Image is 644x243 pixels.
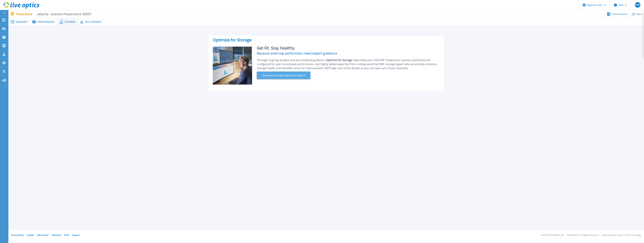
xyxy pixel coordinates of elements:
button: Generate Sample Optimize Report [257,72,310,79]
img: Optimize Promo [213,47,252,85]
span: Tech Refresh [85,21,101,23]
span: Optimize for Storage [326,58,353,62]
span: PW [635,4,640,6]
span: Atlanta - Aventiv Powerstore 9000T [35,12,92,16]
div: Through ongoing analysis and personalized guidance, helps keep your Dell EMC Powerstore systems o... [257,58,440,70]
li: Version: [TECHNICAL_ID] [541,234,564,236]
a: Privacy Policy [11,234,24,236]
a: EULA [64,234,69,236]
span: Share [636,13,642,15]
a: Telemetry [51,234,61,236]
li: © 2025 Dell Inc. All Rights Reserved [567,234,599,236]
p: PowerStore [16,12,92,16]
li: Powered by Live Optics, a Dell Technology [602,234,641,236]
span: Optimize [65,21,75,23]
span: Download Excel [612,13,627,15]
h2: Get Fit. Stay Healthy. [257,47,440,49]
a: Ads & Email [37,234,48,236]
a: Support [72,234,79,236]
span: Performance [37,21,55,23]
h4: Because even top performers need expert guidance [257,52,440,55]
span: Summary [16,21,28,23]
a: Cookies [27,234,34,236]
span: Generate Sample Optimize Report [260,73,307,77]
h2: Optimize for Storage [213,39,440,43]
